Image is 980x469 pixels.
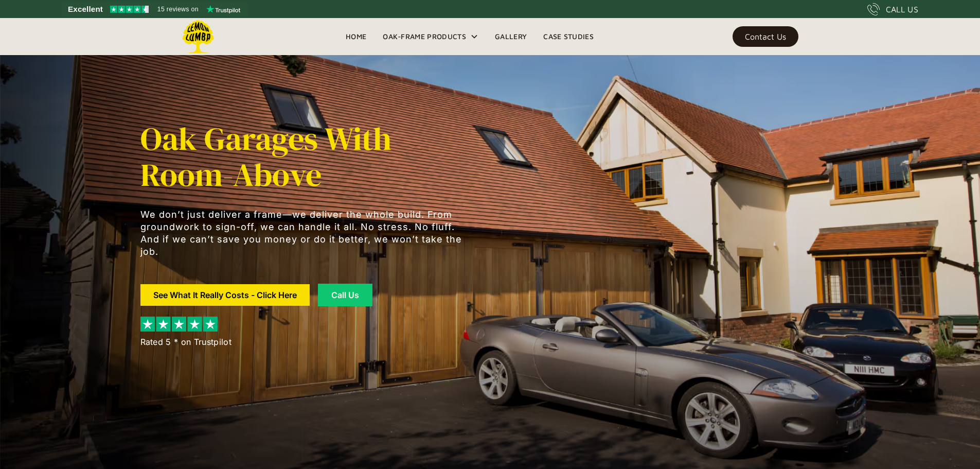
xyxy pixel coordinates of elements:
[383,30,466,43] div: Oak-Frame Products
[886,3,918,15] div: CALL US
[140,121,470,193] h1: Oak Garages with Room-Above
[206,5,240,13] img: Trustpilot logo
[337,29,375,44] a: Home
[140,209,470,258] p: We don’t just deliver a frame—we deliver the whole build. From groundwork to sign-off, we can han...
[140,284,310,306] a: See What It Really Costs - Click Here
[140,336,231,348] div: Rated 5 * on Trustpilot
[157,3,199,15] span: 15 reviews on
[62,2,247,16] a: See Lemon Lumba reviews on Trustpilot
[375,18,487,55] div: Oak-Frame Products
[733,26,798,47] a: Contact Us
[535,29,602,44] a: Case Studies
[110,6,149,13] img: Trustpilot 4.5 stars
[867,3,918,15] a: CALL US
[487,29,535,44] a: Gallery
[745,33,786,40] div: Contact Us
[331,291,360,299] div: Call Us
[318,284,372,306] a: Call Us
[68,3,103,15] span: Excellent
